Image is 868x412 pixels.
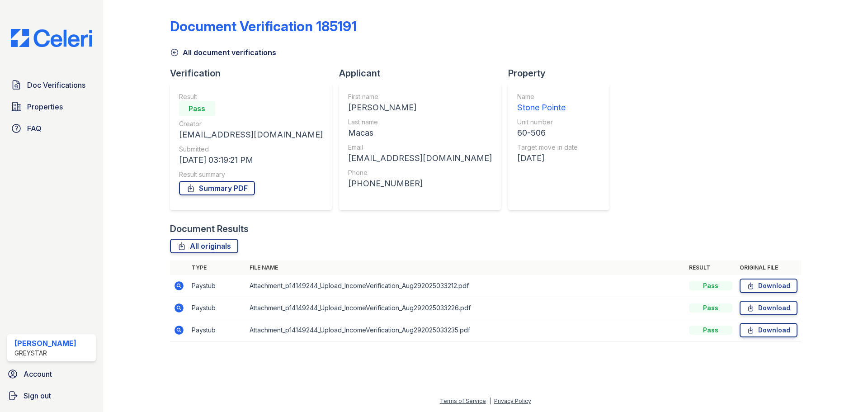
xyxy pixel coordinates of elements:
div: [DATE] [517,152,578,165]
div: Greystar [14,349,76,358]
div: Applicant [339,67,508,80]
div: Pass [689,281,732,290]
a: Name Stone Pointe [517,92,578,114]
td: Paystub [188,275,246,297]
div: Submitted [179,145,323,154]
span: FAQ [27,123,42,134]
div: [PHONE_NUMBER] [348,177,492,190]
div: Document Verification 185191 [170,18,357,34]
a: Sign out [4,387,99,405]
a: FAQ [7,119,96,137]
div: | [489,398,491,404]
a: Summary PDF [179,181,255,195]
div: [PERSON_NAME] [348,101,492,114]
div: [DATE] 03:19:21 PM [179,154,323,166]
div: Property [508,67,617,80]
th: File name [246,260,685,275]
span: Sign out [24,390,51,401]
div: Email [348,143,492,152]
div: [EMAIL_ADDRESS][DOMAIN_NAME] [348,152,492,165]
a: Doc Verifications [7,76,96,94]
div: Result [179,92,323,101]
div: First name [348,92,492,101]
a: Account [4,365,99,383]
a: Download [740,323,797,337]
a: Terms of Service [440,398,486,404]
div: Name [517,92,578,101]
th: Original file [736,260,801,275]
a: All originals [170,239,238,253]
img: CE_Logo_Blue-a8612792a0a2168367f1c8372b55b34899dd931a85d93a1a3d3e32e68fde9ad4.png [4,29,99,47]
td: Paystub [188,297,246,319]
div: Stone Pointe [517,101,578,114]
div: Creator [179,119,323,128]
div: Pass [689,303,732,313]
td: Paystub [188,319,246,341]
div: 60-506 [517,127,578,139]
div: Unit number [517,118,578,127]
a: All document verifications [170,47,276,58]
a: Properties [7,98,96,116]
a: Download [740,279,797,293]
div: [PERSON_NAME] [14,338,76,349]
div: Pass [179,101,215,116]
div: Last name [348,118,492,127]
div: Macas [348,127,492,139]
span: Account [24,369,52,379]
div: Verification [170,67,339,80]
div: [EMAIL_ADDRESS][DOMAIN_NAME] [179,128,323,141]
td: Attachment_p14149244_Upload_IncomeVerification_Aug292025033226.pdf [246,297,685,319]
div: Target move in date [517,143,578,152]
th: Result [685,260,736,275]
div: Result summary [179,170,323,179]
td: Attachment_p14149244_Upload_IncomeVerification_Aug292025033212.pdf [246,275,685,297]
div: Phone [348,168,492,177]
span: Properties [27,101,63,112]
a: Download [740,301,797,315]
a: Privacy Policy [494,398,531,404]
div: Document Results [170,223,249,235]
td: Attachment_p14149244_Upload_IncomeVerification_Aug292025033235.pdf [246,319,685,341]
th: Type [188,260,246,275]
div: Pass [689,326,732,335]
span: Doc Verifications [27,80,85,90]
